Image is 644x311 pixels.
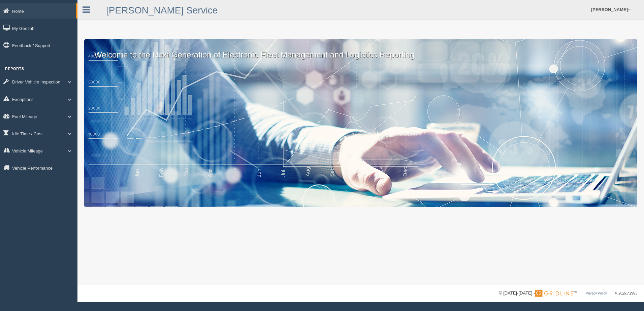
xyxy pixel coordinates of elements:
a: Privacy Policy [586,291,607,295]
p: Welcome to the Next Generation of Electronic Fleet Management and Logistics Reporting [84,39,637,61]
a: [PERSON_NAME] Service [106,5,218,15]
div: © [DATE]-[DATE] - ™ [499,290,637,297]
img: Gridline [535,290,573,297]
span: v. 2025.7.2993 [615,291,637,295]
